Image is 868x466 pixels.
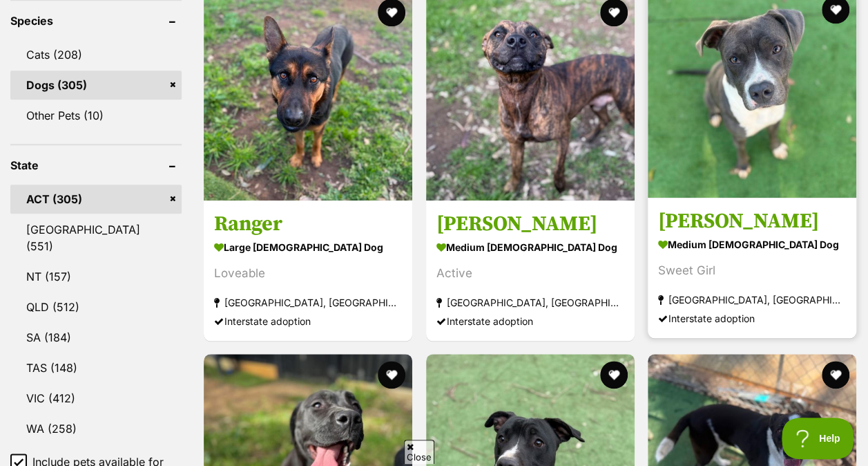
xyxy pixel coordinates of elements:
[10,262,182,291] a: NT (157)
[214,211,402,237] h3: Ranger
[658,309,846,328] div: Interstate adoption
[378,361,406,389] button: favourite
[10,323,182,352] a: SA (184)
[10,15,182,27] header: Species
[436,211,624,237] h3: [PERSON_NAME]
[204,201,412,341] a: Ranger large [DEMOGRAPHIC_DATA] Dog Loveable [GEOGRAPHIC_DATA], [GEOGRAPHIC_DATA] Interstate adop...
[214,237,402,257] strong: large [DEMOGRAPHIC_DATA] Dog
[10,292,182,321] a: QLD (512)
[436,237,624,257] strong: medium [DEMOGRAPHIC_DATA] Dog
[658,208,846,234] h3: [PERSON_NAME]
[426,201,635,341] a: [PERSON_NAME] medium [DEMOGRAPHIC_DATA] Dog Active [GEOGRAPHIC_DATA], [GEOGRAPHIC_DATA] Interstat...
[10,40,182,69] a: Cats (208)
[10,384,182,413] a: VIC (412)
[10,215,182,261] a: [GEOGRAPHIC_DATA] (551)
[10,414,182,443] a: WA (258)
[214,264,402,283] div: Loveable
[10,101,182,130] a: Other Pets (10)
[658,234,846,254] strong: medium [DEMOGRAPHIC_DATA] Dog
[404,440,434,464] span: Close
[10,185,182,214] a: ACT (305)
[782,418,854,459] iframe: Help Scout Beacon - Open
[436,264,624,283] div: Active
[658,261,846,280] div: Sweet Girl
[600,361,628,389] button: favourite
[658,290,846,309] strong: [GEOGRAPHIC_DATA], [GEOGRAPHIC_DATA]
[436,293,624,312] strong: [GEOGRAPHIC_DATA], [GEOGRAPHIC_DATA]
[436,312,624,330] div: Interstate adoption
[10,353,182,382] a: TAS (148)
[10,71,182,100] a: Dogs (305)
[648,198,856,338] a: [PERSON_NAME] medium [DEMOGRAPHIC_DATA] Dog Sweet Girl [GEOGRAPHIC_DATA], [GEOGRAPHIC_DATA] Inter...
[822,361,849,389] button: favourite
[10,159,182,171] header: State
[214,293,402,312] strong: [GEOGRAPHIC_DATA], [GEOGRAPHIC_DATA]
[214,312,402,330] div: Interstate adoption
